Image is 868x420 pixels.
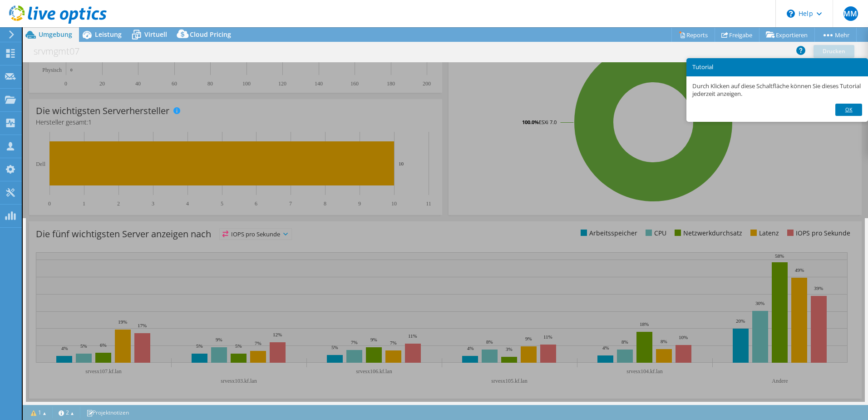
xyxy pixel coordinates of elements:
a: 1 [25,407,53,418]
span: Virtuell [144,30,167,39]
span: MM [843,6,858,21]
span: Leistung [95,30,122,39]
span: IOPS pro Sekunde [220,229,291,240]
svg: \n [787,10,795,18]
a: Exportieren [759,28,815,42]
p: Durch Klicken auf diese Schaltfläche können Sie dieses Tutorial jederzeit anzeigen. [692,82,862,98]
a: Reports [671,28,715,42]
h1: srvmgmt07 [30,46,94,56]
a: Projektnotizen [80,407,135,418]
a: 2 [52,407,80,418]
a: Mehr [814,28,857,42]
a: Freigabe [715,28,759,42]
h3: Tutorial [692,64,862,70]
a: Ok [835,104,862,115]
span: Cloud Pricing [190,30,231,39]
span: Umgebung [39,30,72,39]
a: Drucken [814,45,854,58]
